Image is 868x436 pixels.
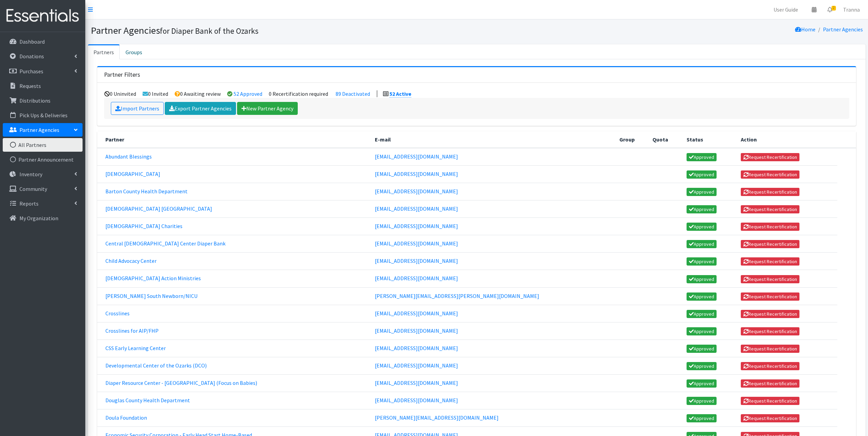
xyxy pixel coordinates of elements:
a: Approved [687,188,717,196]
a: [EMAIL_ADDRESS][DOMAIN_NAME] [375,345,458,351]
p: Requests [19,82,41,89]
small: for Diaper Bank of the Ozarks [160,26,259,36]
a: Requests [3,79,83,93]
a: Diaper Resource Center - [GEOGRAPHIC_DATA] (Focus on Babies) [105,379,257,386]
a: [PERSON_NAME][EMAIL_ADDRESS][PERSON_NAME][DOMAIN_NAME] [375,292,539,299]
a: Approved [687,345,717,353]
a: Approved [687,292,717,301]
button: Request Recertification [741,240,799,248]
a: [EMAIL_ADDRESS][DOMAIN_NAME] [375,170,458,177]
a: Child Advocacy Center [105,257,157,264]
span: 2 [832,6,836,11]
a: [EMAIL_ADDRESS][DOMAIN_NAME] [375,153,458,160]
a: [EMAIL_ADDRESS][DOMAIN_NAME] [375,223,458,229]
a: Central [DEMOGRAPHIC_DATA] Center Diaper Bank [105,240,225,247]
a: Approved [687,205,717,213]
a: Doula Foundation [105,414,147,421]
a: Barton County Health Department [105,188,188,195]
a: Approved [687,414,717,422]
a: [EMAIL_ADDRESS][DOMAIN_NAME] [375,379,458,386]
button: Request Recertification [741,310,799,318]
th: Partner [97,131,371,148]
a: Import Partners [111,102,164,115]
a: Douglas County Health Department [105,397,190,404]
button: Request Recertification [741,275,799,283]
button: Request Recertification [741,414,799,422]
img: HumanEssentials [3,4,83,27]
button: Request Recertification [741,153,799,161]
a: [PERSON_NAME] South Newborn/NICU [105,292,197,299]
p: Purchases [19,68,43,75]
a: Partner Announcement [3,153,83,166]
p: My Organization [19,215,58,222]
button: Request Recertification [741,292,799,301]
th: Quota [648,131,682,148]
a: [DEMOGRAPHIC_DATA] [GEOGRAPHIC_DATA] [105,205,212,212]
a: Dashboard [3,35,83,48]
p: Reports [19,200,39,207]
a: Approved [687,362,717,370]
a: Crosslines for AIP/FHP [105,327,159,334]
p: Partner Agencies [19,126,59,133]
button: Request Recertification [741,345,799,353]
a: [DEMOGRAPHIC_DATA] Action Ministries [105,275,201,282]
li: 0 Recertification required [269,90,328,97]
a: Pick Ups & Deliveries [3,108,83,122]
a: Export Partner Agencies [165,102,236,115]
a: Approved [687,327,717,335]
a: Abundant Blessings [105,153,152,160]
p: Donations [19,53,44,60]
a: Approved [687,379,717,388]
a: User Guide [768,3,804,16]
a: Approved [687,275,717,283]
a: Inventory [3,167,83,181]
p: Pick Ups & Deliveries [19,112,68,119]
p: Community [19,185,47,192]
a: Tranna [838,3,865,16]
h1: Partner Agencies [91,25,474,36]
a: Partner Agencies [823,26,863,33]
a: Approved [687,240,717,248]
button: Request Recertification [741,397,799,405]
a: [EMAIL_ADDRESS][DOMAIN_NAME] [375,362,458,369]
a: [EMAIL_ADDRESS][DOMAIN_NAME] [375,188,458,195]
a: [EMAIL_ADDRESS][DOMAIN_NAME] [375,275,458,282]
li: 0 Awaiting review [175,90,221,97]
a: 89 Deactivated [336,90,370,97]
a: Partners [88,44,120,59]
button: Request Recertification [741,379,799,388]
a: 52 Approved [234,90,262,97]
a: Donations [3,49,83,63]
th: Status [682,131,737,148]
a: My Organization [3,211,83,225]
a: Groups [120,44,148,59]
th: E-mail [371,131,615,148]
a: Approved [687,310,717,318]
a: [EMAIL_ADDRESS][DOMAIN_NAME] [375,310,458,317]
button: Request Recertification [741,223,799,231]
li: 0 Uninvited [104,90,136,97]
a: CSS Early Learning Center [105,345,166,351]
a: [EMAIL_ADDRESS][DOMAIN_NAME] [375,397,458,404]
li: 0 Invited [143,90,168,97]
a: [PERSON_NAME][EMAIL_ADDRESS][DOMAIN_NAME] [375,414,499,421]
a: Reports [3,197,83,210]
h3: Partner Filters [104,71,140,78]
a: Distributions [3,94,83,107]
a: Approved [687,257,717,266]
a: 52 Active [389,90,411,97]
a: New Partner Agency [237,102,298,115]
button: Request Recertification [741,257,799,266]
a: Community [3,182,83,196]
p: Dashboard [19,38,45,45]
a: 2 [822,3,838,16]
button: Request Recertification [741,170,799,179]
button: Request Recertification [741,362,799,370]
a: Approved [687,153,717,161]
a: [EMAIL_ADDRESS][DOMAIN_NAME] [375,327,458,334]
th: Action [737,131,837,148]
button: Request Recertification [741,188,799,196]
a: Developmental Center of the Ozarks (DCO) [105,362,207,369]
a: Approved [687,223,717,231]
a: Purchases [3,64,83,78]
